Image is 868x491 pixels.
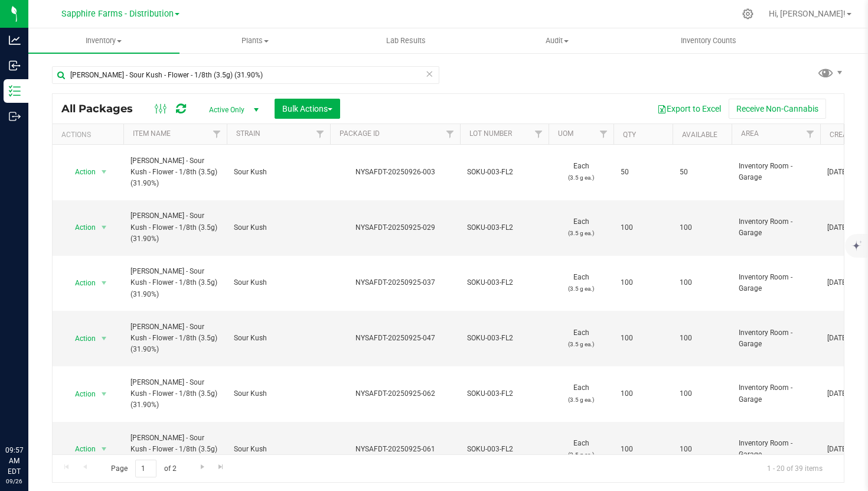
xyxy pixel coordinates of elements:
span: Action [64,330,96,347]
a: Available [682,131,717,139]
inline-svg: Inbound [9,60,21,71]
span: Lab Results [370,35,442,46]
span: All Packages [61,102,145,115]
span: select [97,386,112,402]
p: 09:57 AM EDT [5,445,23,477]
a: Filter [529,124,549,144]
span: 100 [680,222,725,233]
iframe: Resource center [12,396,47,432]
span: Each [556,438,606,460]
span: 100 [621,277,665,288]
span: Sour Kush [234,277,323,288]
a: Lab Results [331,28,482,53]
inline-svg: Analytics [9,34,21,46]
span: 100 [680,333,725,344]
span: [PERSON_NAME] - Sour Kush - Flower - 1/8th (3.5g) (31.90%) [130,433,220,467]
a: UOM [558,129,573,138]
span: Inventory Room - Garage [739,272,813,294]
a: Area [741,129,759,138]
span: Each [556,161,606,183]
span: 100 [621,388,665,399]
p: (3.5 g ea.) [556,227,606,239]
span: Bulk Actions [282,104,332,113]
button: Export to Excel [650,99,729,119]
inline-svg: Outbound [9,110,21,122]
span: Inventory Room - Garage [739,382,813,405]
span: Each [556,382,606,405]
span: 1 - 20 of 39 items [758,460,832,477]
div: Manage settings [740,8,755,19]
span: Inventory Room - Garage [739,438,813,460]
a: Filter [311,124,330,144]
span: Sapphire Farms - Distribution [61,9,174,19]
span: Hi, [PERSON_NAME]! [769,9,846,18]
p: (3.5 g ea.) [556,283,606,294]
a: Inventory [28,28,180,53]
a: Strain [236,129,260,138]
span: SOKU-003-FL2 [467,444,541,455]
p: (3.5 g ea.) [556,449,606,460]
span: 100 [621,444,665,455]
inline-svg: Inventory [9,85,21,97]
span: Each [556,327,606,350]
span: Inventory [28,35,180,46]
span: Inventory Room - Garage [739,161,813,183]
div: NYSAFDT-20250925-061 [328,444,462,455]
span: 100 [621,333,665,344]
a: Qty [623,131,636,139]
p: (3.5 g ea.) [556,339,606,350]
button: Bulk Actions [275,99,340,119]
span: Inventory Room - Garage [739,327,813,350]
a: Lot Number [469,129,512,138]
a: Filter [207,124,227,144]
p: (3.5 g ea.) [556,394,606,405]
span: 100 [680,444,725,455]
span: SOKU-003-FL2 [467,333,541,344]
a: Audit [482,28,633,53]
a: Filter [594,124,614,144]
a: Go to the next page [194,460,211,476]
div: NYSAFDT-20250925-047 [328,333,462,344]
span: SOKU-003-FL2 [467,167,541,178]
span: Action [64,386,96,402]
span: Sour Kush [234,444,323,455]
span: Sour Kush [234,222,323,233]
div: NYSAFDT-20250926-003 [328,167,462,178]
span: select [97,219,112,236]
span: Audit [482,35,632,46]
span: Sour Kush [234,333,323,344]
span: SOKU-003-FL2 [467,222,541,233]
span: Action [64,164,96,180]
span: 100 [680,277,725,288]
span: Sour Kush [234,167,323,178]
div: NYSAFDT-20250925-029 [328,222,462,233]
span: 50 [680,167,725,178]
a: Inventory Counts [633,28,784,53]
input: 1 [135,460,156,478]
span: Each [556,272,606,294]
span: select [97,164,112,180]
a: Filter [801,124,820,144]
span: select [97,330,112,347]
p: 09/26 [5,477,23,486]
span: [PERSON_NAME] - Sour Kush - Flower - 1/8th (3.5g) (31.90%) [130,266,220,300]
a: Go to the last page [213,460,230,476]
span: Inventory Counts [665,35,752,46]
span: Each [556,216,606,239]
span: 100 [680,388,725,399]
span: [PERSON_NAME] - Sour Kush - Flower - 1/8th (3.5g) (31.90%) [130,377,220,411]
span: SOKU-003-FL2 [467,277,541,288]
a: Filter [440,124,460,144]
span: Plants [180,35,330,46]
a: Package ID [340,129,380,138]
span: 100 [621,222,665,233]
span: select [97,275,112,291]
input: Search Package ID, Item Name, SKU, Lot or Part Number... [52,66,439,84]
span: [PERSON_NAME] - Sour Kush - Flower - 1/8th (3.5g) (31.90%) [130,321,220,356]
span: Clear [425,66,433,82]
span: select [97,441,112,457]
span: Sour Kush [234,388,323,399]
span: Action [64,441,96,457]
div: NYSAFDT-20250925-037 [328,277,462,288]
button: Receive Non-Cannabis [729,99,826,119]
